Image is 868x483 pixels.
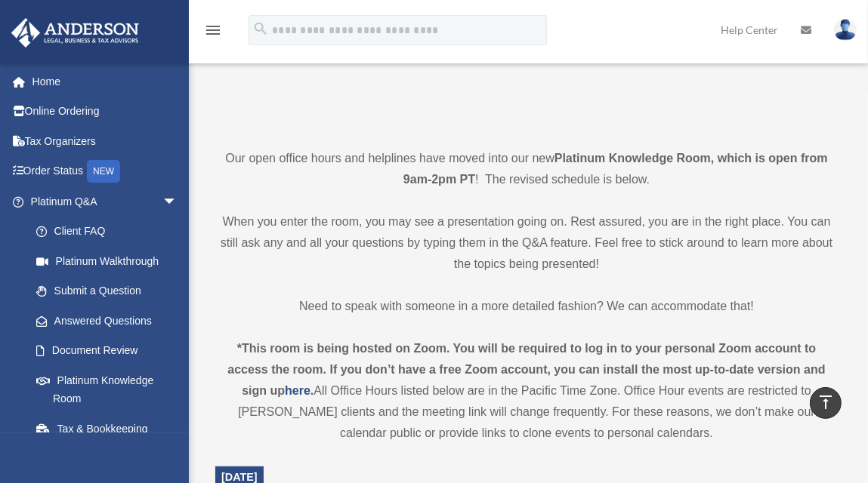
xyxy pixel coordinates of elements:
a: here [285,384,310,397]
i: menu [204,21,222,39]
strong: *This room is being hosted on Zoom. You will be required to log in to your personal Zoom account ... [227,342,825,397]
i: search [252,20,269,37]
a: Tax & Bookkeeping Packages [21,414,200,462]
a: Home [11,66,200,97]
a: Platinum Q&Aarrow_drop_down [11,186,200,217]
a: Platinum Walkthrough [21,246,200,276]
a: Tax Organizers [11,126,200,156]
a: vertical_align_top [810,387,842,419]
a: Answered Questions [21,306,200,336]
a: Online Ordering [11,97,200,127]
strong: Platinum Knowledge Room, which is open from 9am-2pm PT [403,152,828,186]
a: Submit a Question [21,276,200,306]
strong: . [310,384,314,397]
div: NEW [87,160,120,183]
p: Need to speak with someone in a more detailed fashion? We can accommodate that! [215,296,838,317]
div: All Office Hours listed below are in the Pacific Time Zone. Office Hour events are restricted to ... [215,338,838,444]
a: Order StatusNEW [11,156,200,187]
p: When you enter the room, you may see a presentation going on. Rest assured, you are in the right ... [215,211,838,275]
span: arrow_drop_down [162,186,193,217]
p: Our open office hours and helplines have moved into our new ! The revised schedule is below. [215,148,838,190]
a: Client FAQ [21,217,200,247]
a: menu [204,26,222,39]
img: User Pic [834,19,857,41]
span: [DATE] [221,471,258,483]
i: vertical_align_top [817,393,835,411]
img: Anderson Advisors Platinum Portal [7,18,144,48]
a: Document Review [21,336,200,366]
a: Platinum Knowledge Room [21,365,193,414]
